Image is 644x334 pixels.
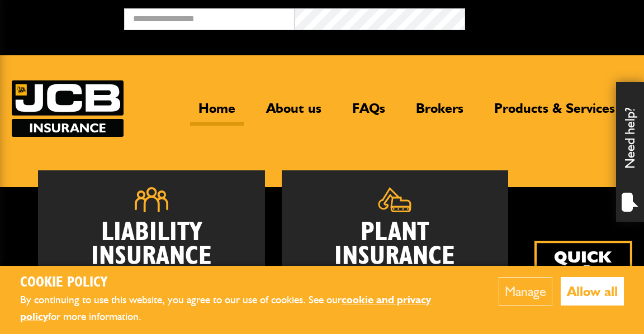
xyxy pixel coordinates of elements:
[258,100,330,126] a: About us
[190,100,244,126] a: Home
[12,80,124,137] a: JCB Insurance Services
[299,221,492,269] h2: Plant Insurance
[55,221,248,275] h2: Liability Insurance
[12,80,124,137] img: JCB Insurance Services logo
[20,274,465,292] h2: Cookie Policy
[616,82,644,222] div: Need help?
[486,100,623,126] a: Products & Services
[408,100,472,126] a: Brokers
[465,8,636,26] button: Broker Login
[561,277,624,306] button: Allow all
[344,100,394,126] a: FAQs
[20,292,465,326] p: By continuing to use this website, you agree to our use of cookies. See our for more information.
[499,277,552,306] button: Manage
